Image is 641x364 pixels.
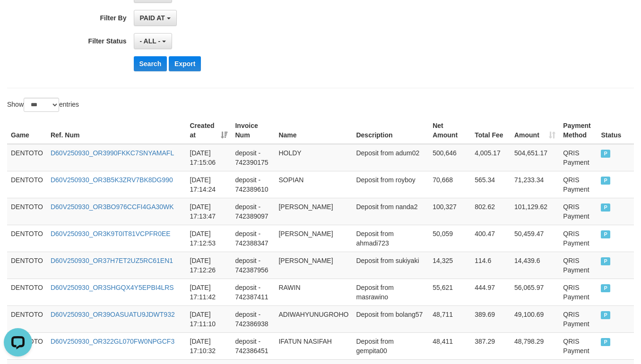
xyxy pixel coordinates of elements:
[352,252,429,279] td: Deposit from sukiyaki
[559,332,597,359] td: QRIS Payment
[275,225,352,252] td: [PERSON_NAME]
[134,33,172,49] button: - ALL -
[511,117,559,144] th: Amount: activate to sort column ascending
[275,117,352,144] th: Name
[352,198,429,225] td: Deposit from nanda2
[559,225,597,252] td: QRIS Payment
[511,279,559,305] td: 56,065.97
[559,117,597,144] th: Payment Method
[352,144,429,171] td: Deposit from adum02
[186,144,232,171] td: [DATE] 17:15:06
[231,198,275,225] td: deposit - 742389097
[275,332,352,359] td: IFATUN NASIFAH
[275,305,352,332] td: ADIWAHYUNUGROHO
[7,279,47,305] td: DENTOTO
[231,332,275,359] td: deposit - 742386451
[559,279,597,305] td: QRIS Payment
[559,144,597,171] td: QRIS Payment
[186,198,232,225] td: [DATE] 17:13:47
[51,284,174,291] a: D60V250930_OR3SHGQX4Y5EPBI4LRS
[7,144,47,171] td: DENTOTO
[559,171,597,198] td: QRIS Payment
[186,332,232,359] td: [DATE] 17:10:32
[601,257,610,265] span: PAID
[7,117,47,144] th: Game
[429,305,471,332] td: 48,711
[186,279,232,305] td: [DATE] 17:11:42
[7,305,47,332] td: DENTOTO
[601,150,610,158] span: PAID
[51,311,175,318] a: D60V250930_OR39OASUATU9JDWT932
[51,338,174,345] a: D60V250930_OR322GL070FW0NPGCF3
[7,171,47,198] td: DENTOTO
[352,305,429,332] td: Deposit from bolang57
[429,225,471,252] td: 50,059
[471,117,511,144] th: Total Fee
[186,252,232,279] td: [DATE] 17:12:26
[559,198,597,225] td: QRIS Payment
[352,225,429,252] td: Deposit from ahmadi723
[169,56,201,71] button: Export
[471,171,511,198] td: 565.34
[7,225,47,252] td: DENTOTO
[511,198,559,225] td: 101,129.62
[429,332,471,359] td: 48,411
[231,144,275,171] td: deposit - 742390175
[429,198,471,225] td: 100,327
[186,171,232,198] td: [DATE] 17:14:24
[51,230,171,237] a: D60V250930_OR3K9T0IT81VCPFR0EE
[559,305,597,332] td: QRIS Payment
[511,332,559,359] td: 48,798.29
[231,305,275,332] td: deposit - 742386938
[511,305,559,332] td: 49,100.69
[601,230,610,238] span: PAID
[471,225,511,252] td: 400.47
[186,117,232,144] th: Created at: activate to sort column ascending
[47,117,186,144] th: Ref. Num
[429,144,471,171] td: 500,646
[134,56,167,71] button: Search
[7,252,47,279] td: DENTOTO
[7,198,47,225] td: DENTOTO
[601,338,610,346] span: PAID
[471,252,511,279] td: 114.6
[511,171,559,198] td: 71,233.34
[471,305,511,332] td: 389.69
[601,311,610,319] span: PAID
[186,305,232,332] td: [DATE] 17:11:10
[134,10,177,26] button: PAID AT
[559,252,597,279] td: QRIS Payment
[601,284,610,292] span: PAID
[275,252,352,279] td: [PERSON_NAME]
[471,279,511,305] td: 444.97
[7,98,79,112] label: Show entries
[275,171,352,198] td: SOPIAN
[601,203,610,212] span: PAID
[231,171,275,198] td: deposit - 742389610
[511,225,559,252] td: 50,459.47
[429,117,471,144] th: Net Amount
[429,252,471,279] td: 14,325
[186,225,232,252] td: [DATE] 17:12:53
[140,37,161,45] span: - ALL -
[51,203,174,211] a: D60V250930_OR3BO976CCFI4GA30WK
[231,252,275,279] td: deposit - 742387956
[429,171,471,198] td: 70,668
[471,144,511,171] td: 4,005.17
[275,144,352,171] td: HOLDY
[511,144,559,171] td: 504,651.17
[51,257,173,264] a: D60V250930_OR37H7ET2UZ5RC61EN1
[352,332,429,359] td: Deposit from gempita00
[352,171,429,198] td: Deposit from royboy
[24,98,59,112] select: Showentries
[140,14,165,22] span: PAID AT
[352,279,429,305] td: Deposit from masrawino
[429,279,471,305] td: 55,621
[231,279,275,305] td: deposit - 742387411
[275,279,352,305] td: RAWIN
[471,198,511,225] td: 802.62
[275,198,352,225] td: [PERSON_NAME]
[231,117,275,144] th: Invoice Num
[601,177,610,185] span: PAID
[51,176,173,184] a: D60V250930_OR3B5K3ZRV7BK8DG990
